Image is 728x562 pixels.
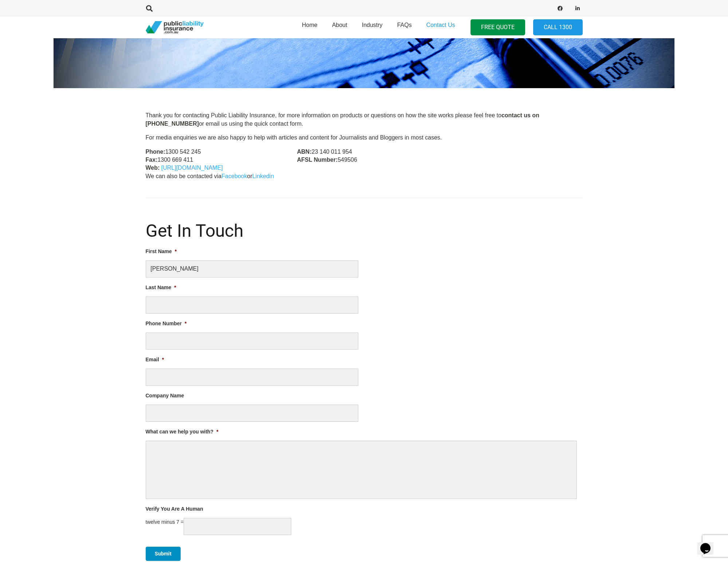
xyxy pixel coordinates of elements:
[146,148,280,172] p: 1300 542 245 1300 669 411
[426,22,455,28] span: Contact Us
[146,356,164,363] label: Email
[533,19,583,36] a: Call 1300
[297,149,311,155] strong: ABN:
[161,165,223,171] a: [URL][DOMAIN_NAME]
[471,19,525,36] a: FREE QUOTE
[146,248,177,255] label: First Name
[302,22,318,28] span: Home
[142,5,157,12] a: Search
[297,157,338,163] strong: AFSL Number:
[332,22,347,28] span: About
[146,165,160,171] strong: Web:
[146,428,219,435] label: What can we help you with?
[146,172,583,180] p: We can also be contacted via or
[297,148,431,164] p: 23 140 011 954 549506
[146,21,204,34] a: pli_logotransparent
[390,14,419,40] a: FAQs
[397,22,412,28] span: FAQs
[354,14,390,40] a: Industry
[325,14,355,40] a: About
[295,14,325,40] a: Home
[146,518,577,535] div: twelve minus 7 =
[146,506,203,512] label: Verify You Are A Human
[572,3,583,13] a: LinkedIn
[697,533,721,555] iframe: chat widget
[252,173,274,179] a: Linkedin
[146,392,184,399] label: Company Name
[146,134,583,142] p: For media enquiries we are also happy to help with articles and content for Journalists and Blogg...
[146,111,583,128] p: Thank you for contacting Public Liability Insurance, for more information on products or question...
[362,22,382,28] span: Industry
[419,14,462,40] a: Contact Us
[146,547,181,561] input: Submit
[221,173,247,179] a: Facebook
[555,3,565,13] a: Facebook
[146,284,176,291] label: Last Name
[146,157,158,163] strong: Fax:
[146,320,187,327] label: Phone Number
[146,149,165,155] strong: Phone:
[146,112,539,126] strong: contact us on [PHONE_NUMBER]
[146,220,583,241] h1: Get In Touch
